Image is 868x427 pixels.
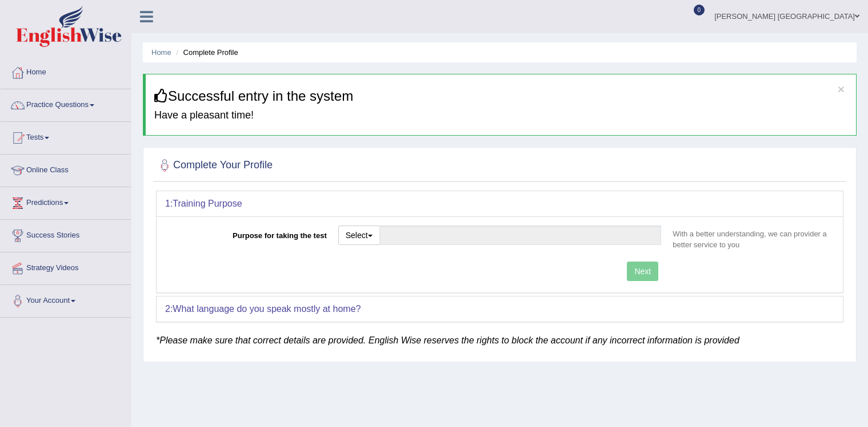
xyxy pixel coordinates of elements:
[156,335,739,345] em: *Please make sure that correct details are provided. English Wise reserves the rights to block th...
[165,226,333,241] label: Purpose for taking the test
[173,304,361,314] b: What language do you speak mostly at home?
[1,252,131,281] a: Strategy Videos
[151,48,171,57] a: Home
[838,83,845,95] button: ×
[157,296,843,322] div: 2:
[157,191,843,216] div: 1:
[154,89,847,104] h3: Successful entry in the system
[1,122,131,151] a: Tests
[154,110,847,121] h4: Have a pleasant time!
[1,220,131,248] a: Success Stories
[338,226,380,245] button: Select
[1,187,131,216] a: Predictions
[1,285,131,314] a: Your Account
[1,155,131,183] a: Online Class
[1,89,131,118] a: Practice Questions
[156,157,273,174] h2: Complete Your Profile
[667,228,834,250] p: With a better understanding, we can provider a better service to you
[1,57,131,85] a: Home
[173,47,238,58] li: Complete Profile
[694,5,705,15] span: 0
[173,199,242,208] b: Training Purpose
